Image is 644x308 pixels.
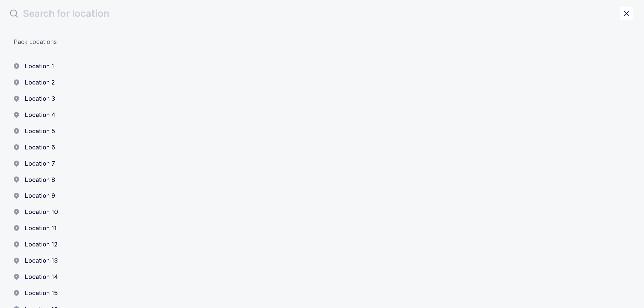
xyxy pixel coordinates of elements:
[14,273,58,281] button: Location 14
[14,289,58,297] button: Location 15
[14,95,55,103] button: Location 3
[14,111,55,119] button: Location 4
[14,240,57,248] button: Location 12
[14,143,55,151] button: Location 6
[14,62,54,70] button: Location 1
[14,127,55,135] button: Location 5
[14,78,55,87] button: Location 2
[8,5,620,22] input: Search for location
[14,208,58,216] button: Location 10
[14,38,630,46] div: Pack Locations
[14,160,55,168] button: Location 7
[620,7,633,20] button: close drawer
[14,176,55,184] button: Location 8
[14,192,55,200] button: Location 9
[14,224,57,232] button: Location 11
[14,257,58,265] button: Location 13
